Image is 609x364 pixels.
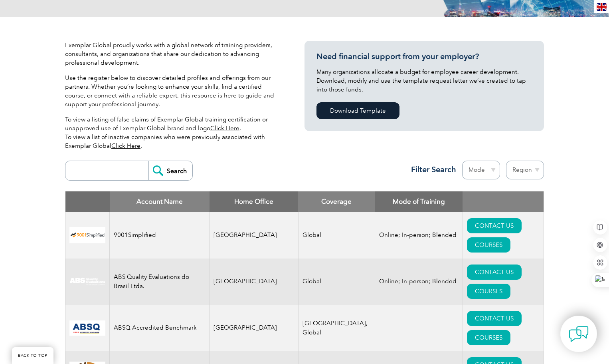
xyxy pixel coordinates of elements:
a: COURSES [467,284,510,299]
td: Global [298,259,375,305]
h3: Need financial support from your employer? [316,52,532,62]
td: [GEOGRAPHIC_DATA], Global [298,305,375,351]
td: Online; In-person; Blended [375,259,463,305]
img: contact-chat.png [569,324,589,344]
a: Click Here [111,142,140,149]
th: Home Office: activate to sort column ascending [210,191,299,212]
th: Account Name: activate to sort column descending [110,191,210,212]
p: Use the register below to discover detailed profiles and offerings from our partners. Whether you... [65,74,281,109]
td: ABSQ Accredited Benchmark [110,305,210,351]
input: Search [148,161,192,180]
td: [GEOGRAPHIC_DATA] [210,305,299,351]
th: : activate to sort column ascending [463,191,544,212]
a: CONTACT US [467,265,522,280]
td: [GEOGRAPHIC_DATA] [210,212,299,259]
a: Download Template [316,102,399,119]
a: CONTACT US [467,218,522,233]
p: Many organizations allocate a budget for employee career development. Download, modify and use th... [316,68,532,94]
img: c92924ac-d9bc-ea11-a814-000d3a79823d-logo.jpg [69,277,105,286]
a: COURSES [467,330,510,345]
p: Exemplar Global proudly works with a global network of training providers, consultants, and organ... [65,41,281,67]
h3: Filter Search [406,165,456,175]
td: Online; In-person; Blended [375,212,463,259]
th: Coverage: activate to sort column ascending [298,191,375,212]
th: Mode of Training: activate to sort column ascending [375,191,463,212]
img: en [597,3,607,11]
a: CONTACT US [467,311,522,326]
img: 37c9c059-616f-eb11-a812-002248153038-logo.png [69,227,105,243]
td: [GEOGRAPHIC_DATA] [210,259,299,305]
td: 9001Simplified [110,212,210,259]
img: cc24547b-a6e0-e911-a812-000d3a795b83-logo.png [69,320,105,336]
td: Global [298,212,375,259]
a: Click Here [210,125,239,132]
a: BACK TO TOP [12,347,53,364]
td: ABS Quality Evaluations do Brasil Ltda. [110,259,210,305]
p: To view a listing of false claims of Exemplar Global training certification or unapproved use of ... [65,115,281,150]
a: COURSES [467,237,510,253]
